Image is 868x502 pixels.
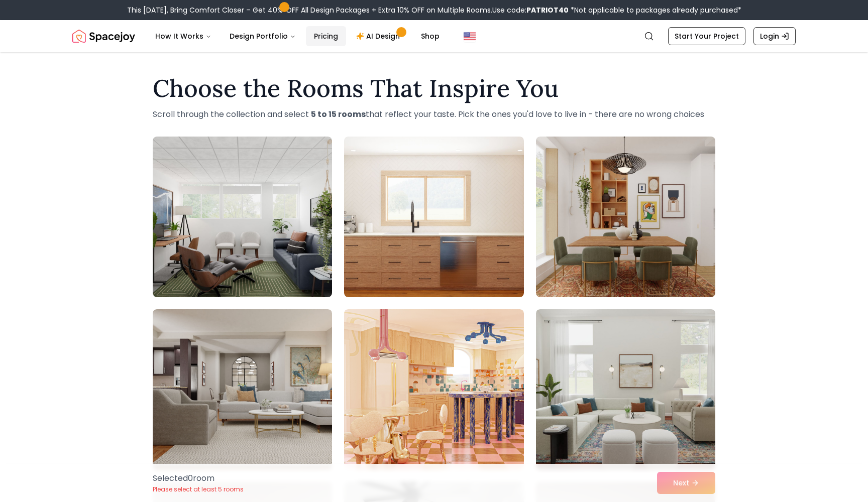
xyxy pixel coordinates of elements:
[153,485,244,493] p: Please select at least 5 rooms
[153,472,244,484] p: Selected 0 room
[72,20,796,52] nav: Global
[72,26,135,46] a: Spacejoy
[668,27,745,45] a: Start Your Project
[569,5,741,15] span: *Not applicable to packages already purchased*
[147,26,220,46] button: How It Works
[348,26,411,46] a: AI Design
[536,137,715,297] img: Room room-3
[153,76,715,100] h1: Choose the Rooms That Inspire You
[153,108,715,120] p: Scroll through the collection and select that reflect your taste. Pick the ones you'd love to liv...
[536,309,715,470] img: Room room-6
[344,137,523,297] img: Room room-2
[153,137,332,297] img: Room room-1
[526,5,569,15] b: PATRIOT40
[492,5,569,15] span: Use code:
[147,26,448,46] nav: Main
[222,26,304,46] button: Design Portfolio
[306,26,346,46] a: Pricing
[344,309,523,470] img: Room room-5
[153,309,332,470] img: Room room-4
[311,108,366,120] strong: 5 to 15 rooms
[464,30,476,42] img: United States
[753,27,796,45] a: Login
[413,26,448,46] a: Shop
[127,5,741,15] div: This [DATE], Bring Comfort Closer – Get 40% OFF All Design Packages + Extra 10% OFF on Multiple R...
[72,26,135,46] img: Spacejoy Logo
